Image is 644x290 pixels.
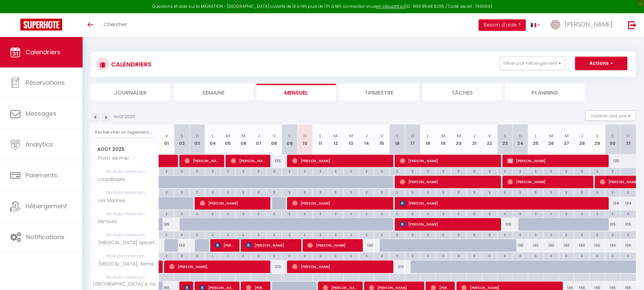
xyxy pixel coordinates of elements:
[575,57,627,70] button: Actions
[605,239,620,252] div: 130
[220,231,235,238] div: 3
[574,189,589,195] div: 3
[528,210,543,217] div: 3
[174,168,189,174] div: 3
[92,197,127,205] span: Les Marines
[374,252,389,259] div: 3
[251,168,266,174] div: 3
[473,133,476,139] abbr: J
[303,133,307,139] abbr: D
[621,210,636,217] div: 3
[236,252,251,259] div: 3
[467,189,482,195] div: 3
[174,210,189,217] div: 3
[436,252,451,259] div: 3
[25,109,56,118] span: Messages
[91,189,159,196] span: Nb Nuits minimum
[298,210,312,217] div: 3
[359,168,374,174] div: 3
[620,218,636,231] div: 105
[513,189,528,195] div: 3
[328,252,343,259] div: 3
[91,168,159,175] span: Nb Nuits minimum
[92,260,160,268] span: [MEDICAL_DATA], 3eme etage
[550,19,560,30] img: ...
[109,57,151,72] h3: CALENDRIERS
[422,84,502,100] li: Tâches
[621,252,636,259] div: 3
[205,189,220,195] div: 3
[421,252,435,259] div: 3
[405,124,420,155] th: 17
[267,260,282,273] div: 210
[605,252,620,259] div: 3
[611,133,614,139] abbr: S
[497,124,513,155] th: 23
[605,218,620,231] div: 105
[457,133,461,139] abbr: M
[628,21,637,29] img: logout
[605,231,620,238] div: 3
[400,154,497,167] span: [PERSON_NAME]
[405,231,420,238] div: 3
[307,239,358,252] span: [PERSON_NAME]
[343,124,359,155] th: 13
[344,231,359,238] div: 3
[205,168,220,174] div: 3
[220,124,236,155] th: 05
[220,210,235,217] div: 3
[298,168,312,174] div: 3
[180,133,183,139] abbr: S
[482,168,497,174] div: 3
[91,144,159,154] span: Août 2025
[543,231,558,238] div: 3
[559,239,574,252] div: 130
[339,84,419,100] li: Trimestre
[590,239,605,252] div: 130
[436,210,451,217] div: 3
[380,133,383,139] abbr: V
[498,168,513,174] div: 3
[220,252,235,259] div: 1
[488,133,491,139] abbr: V
[400,197,604,210] span: [PERSON_NAME]
[620,239,636,252] div: 130
[467,168,482,174] div: 3
[535,133,537,139] abbr: L
[159,168,174,174] div: 3
[349,133,353,139] abbr: M
[236,231,251,238] div: 3
[25,48,60,56] span: Calendriers
[190,168,205,174] div: 3
[220,189,235,195] div: 3
[590,189,605,195] div: 3
[451,231,466,238] div: 3
[174,239,190,252] div: 130
[590,231,605,238] div: 3
[605,124,620,155] th: 30
[313,210,328,217] div: 3
[421,210,435,217] div: 3
[91,252,159,260] span: Nb Nuits minimum
[328,189,343,195] div: 3
[190,252,205,259] div: 3
[231,154,266,167] span: [PERSON_NAME]
[344,210,359,217] div: 3
[99,13,132,37] a: Chercher
[282,252,297,259] div: 3
[574,252,589,259] div: 3
[390,231,405,238] div: 3
[159,210,174,217] div: 3
[543,168,558,174] div: 3
[174,231,189,238] div: 3
[236,210,251,217] div: 3
[236,168,251,174] div: 3
[328,231,343,238] div: 3
[313,189,328,195] div: 3
[159,189,174,195] div: 3
[328,210,343,217] div: 3
[513,168,528,174] div: 3
[374,168,389,174] div: 3
[626,133,630,139] abbr: D
[421,124,436,155] th: 18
